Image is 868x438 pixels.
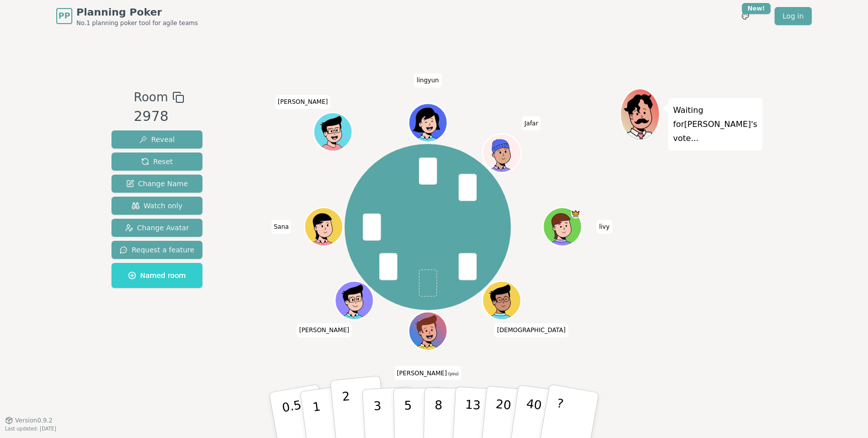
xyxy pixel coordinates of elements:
[76,19,198,27] span: No.1 planning poker tool for agile teams
[139,134,175,144] span: Reveal
[128,270,186,280] span: Named room
[742,3,771,14] div: New!
[112,197,202,215] button: Watch only
[112,241,202,259] button: Request a feature
[120,245,194,255] span: Request a feature
[58,10,70,22] span: PP
[134,106,184,127] div: 2978
[5,416,53,424] button: Version0.9.2
[410,313,446,349] button: Click to change your avatar
[5,426,56,431] span: Last updated: [DATE]
[494,323,568,337] span: Click to change your name
[125,223,189,233] span: Change Avatar
[126,179,188,189] span: Change Name
[132,201,183,211] span: Watch only
[414,73,441,87] span: Click to change your name
[296,323,352,337] span: Click to change your name
[112,263,202,288] button: Named room
[597,220,612,234] span: Click to change your name
[271,220,291,234] span: Click to change your name
[394,366,461,380] span: Click to change your name
[571,209,580,218] span: livy is the host
[447,372,459,376] span: (you)
[56,5,198,27] a: PPPlanning PokerNo.1 planning poker tool for agile teams
[736,7,754,25] button: New!
[275,95,331,109] span: Click to change your name
[673,103,757,145] p: Waiting for [PERSON_NAME] 's vote...
[76,5,198,19] span: Planning Poker
[112,130,202,149] button: Reveal
[112,175,202,193] button: Change Name
[522,116,540,130] span: Click to change your name
[15,416,53,424] span: Version 0.9.2
[112,153,202,171] button: Reset
[141,157,173,167] span: Reset
[775,7,812,25] a: Log in
[134,88,168,106] span: Room
[112,219,202,237] button: Change Avatar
